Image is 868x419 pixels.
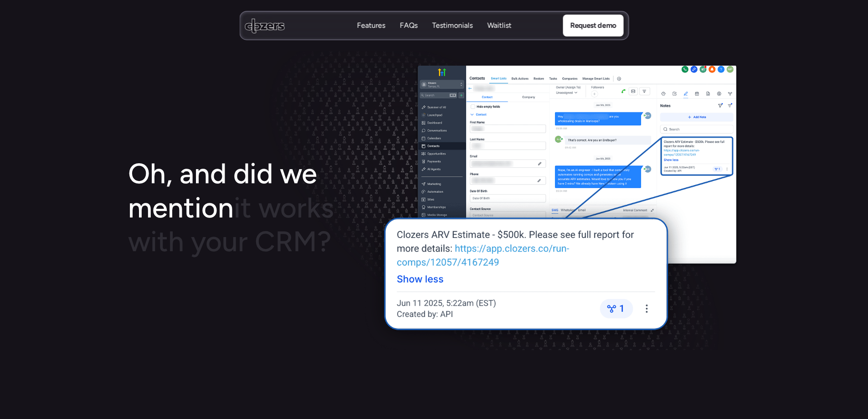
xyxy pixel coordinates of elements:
[432,21,473,31] p: Testimonials
[400,31,417,41] p: FAQs
[357,31,385,41] p: Features
[357,21,385,31] a: FeaturesFeatures
[432,21,473,31] a: TestimonialsTestimonials
[400,21,417,31] a: FAQsFAQs
[487,21,511,31] p: Waitlist
[570,20,616,31] p: Request demo
[128,157,347,259] h1: it works with your CRM?
[563,15,623,36] a: Request demo
[400,21,417,31] p: FAQs
[432,31,473,41] p: Testimonials
[128,156,324,224] span: Oh, and did we mention
[487,31,511,41] p: Waitlist
[487,21,511,31] a: WaitlistWaitlist
[357,21,385,31] p: Features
